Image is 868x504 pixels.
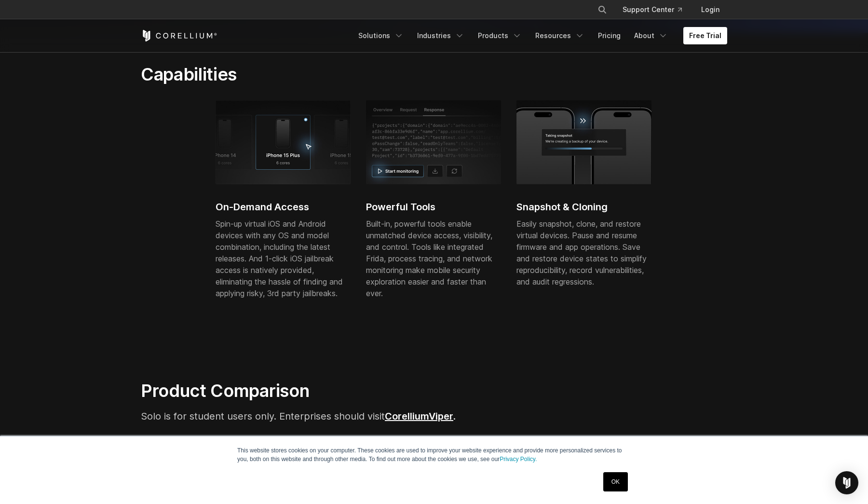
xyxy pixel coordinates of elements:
p: Easily snapshot, clone, and restore virtual devices. Pause and resume firmware and app operations... [516,218,651,287]
p: This website stores cookies on your computer. These cookies are used to improve your website expe... [237,446,631,463]
a: Free Trial [683,27,727,44]
a: About [628,27,674,44]
h2: On-Demand Access [216,200,351,214]
div: Open Intercom Messenger [835,471,858,494]
a: Login [693,1,727,18]
img: Powerful Tools enabling unmatched device access, visibility, and control [366,100,501,184]
div: Navigation Menu [353,27,727,44]
span: . [429,410,456,422]
p: Built-in, powerful tools enable unmatched device access, visibility, and control. Tools like inte... [366,218,501,299]
span: Product Comparison [141,380,309,401]
div: Navigation Menu [586,1,727,18]
a: Corellium [385,410,429,422]
h2: Powerful Tools [366,200,501,214]
a: Privacy Policy. [500,456,537,463]
a: Support Center [615,1,690,18]
p: Spin-up virtual iOS and Android devices with any OS and model combination, including the latest r... [216,218,351,299]
a: Corellium Home [141,30,217,41]
img: iPhone 17 Plus; 6 cores [216,100,351,184]
a: Viper [429,410,453,422]
a: OK [603,472,628,491]
h2: Capabilities [141,64,525,85]
a: Industries [411,27,470,44]
a: Solutions [353,27,409,44]
span: Solo is for student users only. Enterprises should visit [141,410,429,422]
a: Resources [529,27,590,44]
button: Search [594,1,611,18]
img: Process of taking snapshot and creating a backup of the iPhone virtual device. [516,100,651,184]
a: Products [472,27,528,44]
h2: Snapshot & Cloning [516,200,651,214]
a: Pricing [592,27,626,44]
